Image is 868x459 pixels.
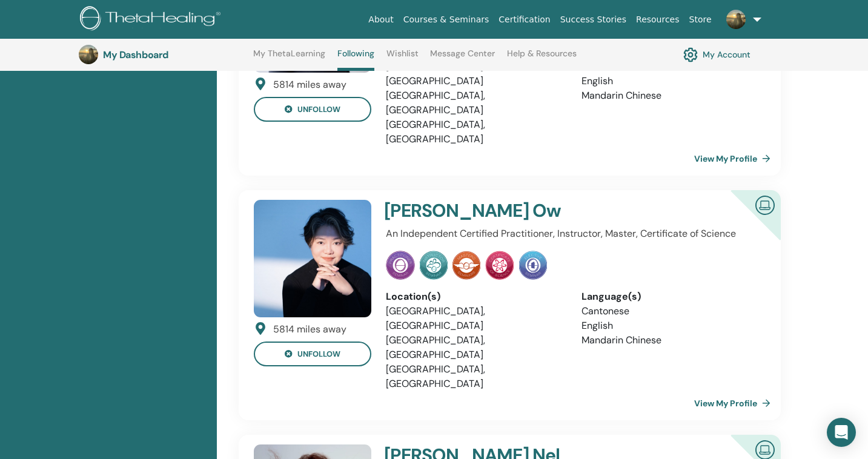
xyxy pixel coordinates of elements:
[253,48,325,68] a: My ThetaLearning
[581,289,758,304] div: Language(s)
[430,48,495,68] a: Message Center
[711,190,781,260] div: Certified Online Instructor
[694,391,775,415] a: View My Profile
[683,44,750,65] a: My Account
[273,78,346,92] div: 5814 miles away
[827,418,856,447] div: Open Intercom Messenger
[399,8,494,31] a: Courses & Seminars
[384,200,695,222] h4: [PERSON_NAME] Ow
[555,8,631,31] a: Success Stories
[80,6,225,33] img: logo.png
[103,49,224,61] h3: My Dashboard
[386,362,563,391] li: [GEOGRAPHIC_DATA], [GEOGRAPHIC_DATA]
[507,48,577,68] a: Help & Resources
[581,319,758,333] li: English
[273,322,346,337] div: 5814 miles away
[683,44,698,65] img: cog.svg
[581,304,758,319] li: Cantonese
[386,304,563,333] li: [GEOGRAPHIC_DATA], [GEOGRAPHIC_DATA]
[386,117,563,147] li: [GEOGRAPHIC_DATA], [GEOGRAPHIC_DATA]
[581,333,758,348] li: Mandarin Chinese
[79,45,98,64] img: default.jpg
[694,147,775,171] a: View My Profile
[254,97,371,122] button: unfollow
[750,191,780,218] img: Certified Online Instructor
[363,8,398,31] a: About
[581,88,758,103] li: Mandarin Chinese
[684,8,717,31] a: Store
[386,226,758,241] p: An Independent Certified Practitioner, Instructor, Master, Certificate of Science
[254,342,371,366] button: unfollow
[581,74,758,88] li: English
[386,333,563,362] li: [GEOGRAPHIC_DATA], [GEOGRAPHIC_DATA]
[726,10,746,29] img: default.jpg
[386,88,563,117] li: [GEOGRAPHIC_DATA], [GEOGRAPHIC_DATA]
[631,8,684,31] a: Resources
[386,48,419,68] a: Wishlist
[386,59,563,88] li: [GEOGRAPHIC_DATA], [GEOGRAPHIC_DATA]
[337,48,374,71] a: Following
[494,8,555,31] a: Certification
[254,200,371,317] img: default.jpg
[386,289,563,304] div: Location(s)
